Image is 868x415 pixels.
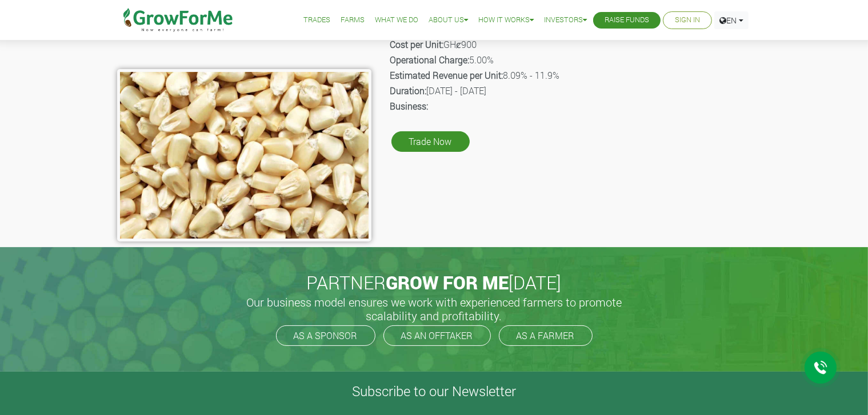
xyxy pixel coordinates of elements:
b: Operational Charge: [390,54,470,66]
a: Raise Funds [605,14,649,26]
a: Sign In [675,14,700,26]
a: AS A FARMER [499,325,593,346]
a: About Us [429,14,468,26]
a: Trades [303,14,330,26]
b: Estimated Revenue per Unit: [390,69,503,81]
a: EN [714,11,749,29]
a: How it Works [478,14,534,26]
h5: Our business model ensures we work with experienced farmers to promote scalability and profitabil... [234,295,634,323]
img: growforme image [117,69,371,241]
p: GHȼ900 [390,38,750,51]
a: Farms [341,14,365,26]
a: AS A SPONSOR [276,325,375,346]
p: [DATE] - [DATE] [390,84,750,98]
a: Trade Now [391,131,470,152]
span: GROW FOR ME [386,270,509,295]
b: Business: [390,100,429,112]
p: 8.09% - 11.9% [390,69,750,82]
a: What We Do [375,14,418,26]
p: 5.00% [390,53,750,67]
b: Duration: [390,84,427,96]
h4: Subscribe to our Newsletter [14,383,854,400]
a: Investors [544,14,587,26]
a: AS AN OFFTAKER [383,325,491,346]
b: Cost per Unit: [390,38,444,50]
h2: PARTNER [DATE] [122,272,747,293]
